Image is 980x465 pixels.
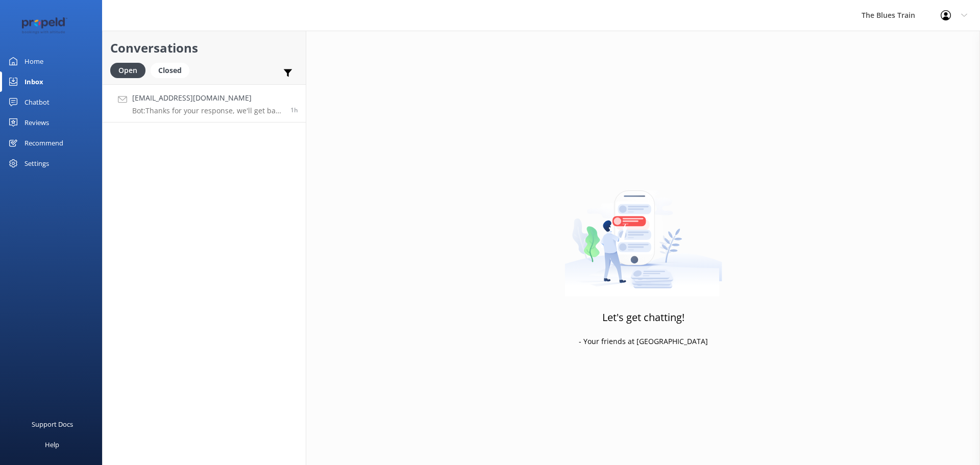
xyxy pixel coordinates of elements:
div: Chatbot [24,92,50,112]
p: Bot: Thanks for your response, we'll get back to you as soon as we can during opening hours. [132,106,283,115]
div: Recommend [24,133,63,153]
a: [EMAIL_ADDRESS][DOMAIN_NAME]Bot:Thanks for your response, we'll get back to you as soon as we can... [103,84,306,123]
div: Home [24,51,43,71]
p: - Your friends at [GEOGRAPHIC_DATA] [579,336,708,347]
a: Open [110,64,151,76]
div: Reviews [24,112,49,133]
img: artwork of a man stealing a conversation from at giant smartphone [565,169,722,297]
h3: Let's get chatting! [602,309,684,326]
div: Open [110,63,145,78]
div: Inbox [24,71,43,92]
span: Sep 02 2025 08:50am (UTC +10:00) Australia/Sydney [290,106,298,114]
h4: [EMAIL_ADDRESS][DOMAIN_NAME] [132,92,283,104]
img: 12-1677471078.png [15,17,74,34]
div: Closed [151,63,189,78]
div: Settings [24,153,49,174]
h2: Conversations [110,38,298,58]
div: Help [45,434,59,455]
div: Support Docs [32,414,73,434]
a: Closed [151,64,194,76]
